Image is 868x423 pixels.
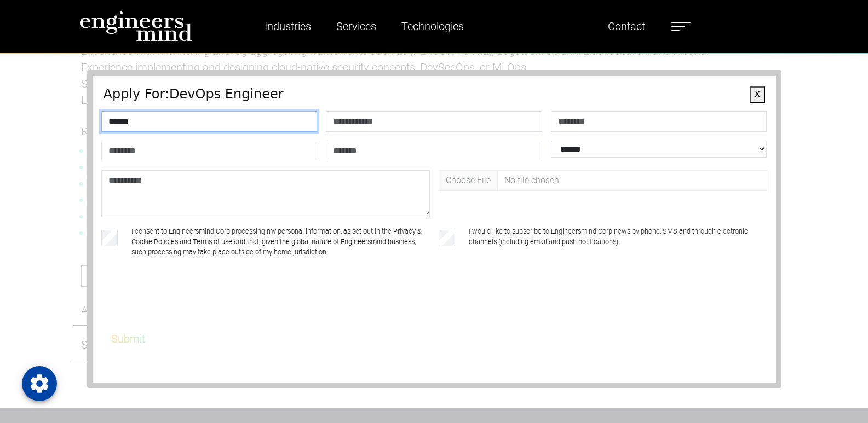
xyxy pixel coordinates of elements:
iframe: reCAPTCHA [104,285,270,327]
label: I consent to Engineersmind Corp processing my personal information, as set out in the Privacy & C... [131,226,430,258]
button: X [750,86,765,103]
a: Contact [603,14,649,39]
a: Services [332,14,381,39]
a: Technologies [397,14,468,39]
h4: Apply For: DevOps Engineer [104,86,765,102]
img: logo [79,11,192,42]
label: I would like to subscribe to Engineersmind Corp news by phone, SMS and through electronic channel... [469,226,767,258]
a: Industries [260,14,315,39]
